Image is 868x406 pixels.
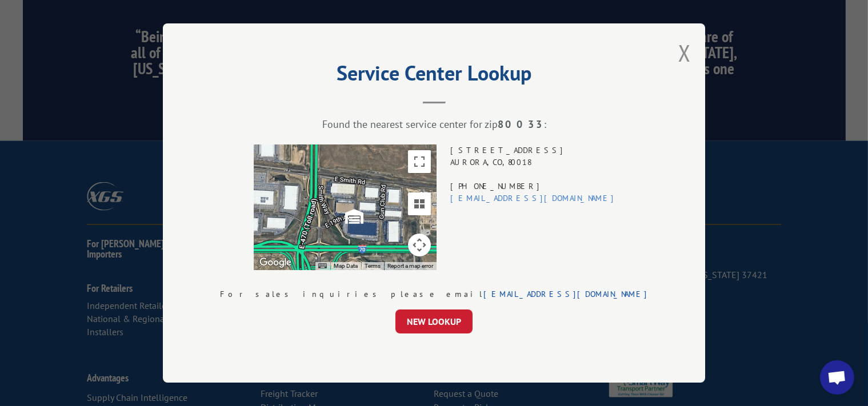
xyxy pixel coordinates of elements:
a: Terms (opens in new tab) [365,263,381,269]
a: [EMAIL_ADDRESS][DOMAIN_NAME] [483,289,648,299]
img: svg%3E [345,207,363,226]
div: For sales inquiries please email [220,288,648,300]
button: Map Data [334,262,358,270]
button: Toggle fullscreen view [408,150,431,173]
button: NEW LOOKUP [395,309,473,333]
img: Google [257,255,294,270]
a: Report a map error [387,263,433,269]
h2: Service Center Lookup [220,65,648,87]
a: Open this area in Google Maps (opens a new window) [257,255,294,270]
button: Tilt map [408,192,431,215]
button: Map camera controls [408,234,431,256]
button: Keyboard shortcuts [318,262,326,270]
a: [EMAIL_ADDRESS][DOMAIN_NAME] [450,193,615,203]
button: Close modal [678,38,691,68]
div: Open chat [820,360,854,395]
strong: 80033 [498,118,544,131]
div: [STREET_ADDRESS] AURORA , CO , 80018 [PHONE_NUMBER] [450,144,615,270]
div: Found the nearest service center for zip : [220,118,648,131]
